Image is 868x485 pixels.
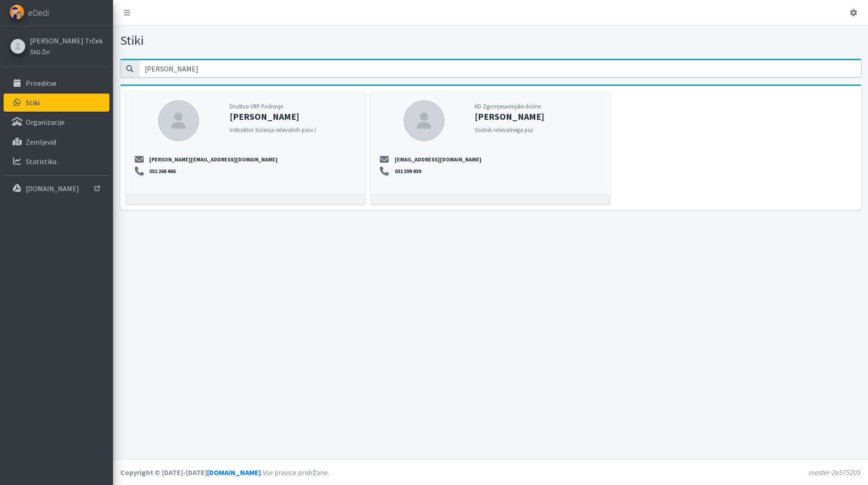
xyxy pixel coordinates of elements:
[30,35,103,46] a: [PERSON_NAME] Trček
[26,118,65,127] p: Organizacije
[26,98,40,107] p: Stiki
[28,6,49,19] span: eDedi
[4,133,109,151] a: Zemljevid
[26,157,57,166] p: Statistika
[120,33,487,48] h1: Stiki
[30,48,50,56] small: ŠKD Žiri
[207,468,261,477] a: [DOMAIN_NAME]
[809,468,861,477] em: master-2e575205
[475,126,533,133] small: Vodnik reševalnega psa
[230,103,283,110] small: Društvo VRP Podravje
[30,46,103,57] a: ŠKD Žiri
[26,79,57,88] p: Prireditve
[9,5,24,19] img: eDedi
[475,103,541,110] small: KD Zgornjesavinjske doline
[120,468,263,477] strong: Copyright © [DATE]-[DATE] .
[139,60,861,77] input: Išči
[4,74,109,92] a: Prireditve
[392,155,484,164] a: [EMAIL_ADDRESS][DOMAIN_NAME]
[230,126,316,133] small: Inštruktor šolanja reševalnih psov I
[147,155,280,164] a: [PERSON_NAME][EMAIL_ADDRESS][DOMAIN_NAME]
[392,167,423,175] a: 031 399 439
[4,179,109,198] a: [DOMAIN_NAME]
[475,111,544,122] strong: [PERSON_NAME]
[26,184,79,193] p: [DOMAIN_NAME]
[113,459,868,485] footer: Vse pravice pridržane.
[26,137,56,146] p: Zemljevid
[230,111,299,122] strong: [PERSON_NAME]
[4,152,109,170] a: Statistika
[4,113,109,131] a: Organizacije
[147,167,178,175] a: 031 268 466
[4,94,109,112] a: Stiki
